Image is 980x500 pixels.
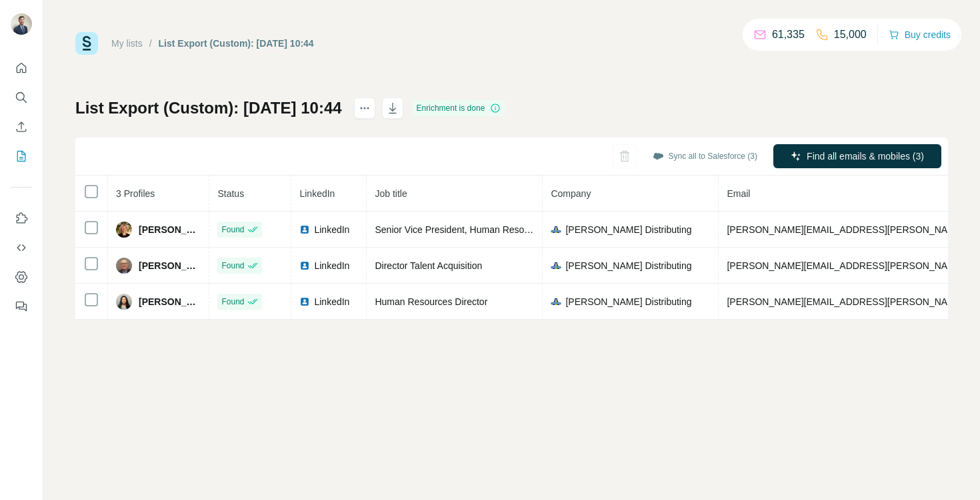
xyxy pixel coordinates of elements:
button: Search [11,85,32,109]
span: Director Talent Acquisition [375,260,482,271]
img: Avatar [11,13,32,35]
span: Find all emails & mobiles (3) [807,150,924,163]
img: company-logo [551,224,561,235]
span: [PERSON_NAME] [139,259,201,272]
span: LinkedIn [314,223,349,236]
div: List Export (Custom): [DATE] 10:44 [159,37,314,50]
span: [PERSON_NAME] Distributing [565,259,691,272]
img: Avatar [116,222,132,238]
h1: List Export (Custom): [DATE] 10:44 [75,97,342,119]
span: LinkedIn [314,295,349,308]
img: Avatar [116,258,132,274]
button: actions [354,97,375,119]
button: Use Surfe on LinkedIn [11,206,32,230]
button: Buy credits [889,25,951,44]
button: Enrich CSV [11,115,32,139]
button: Dashboard [11,265,32,289]
span: Job title [375,188,407,199]
span: Senior Vice President, Human Resources [375,224,547,235]
img: Avatar [116,294,132,310]
span: LinkedIn [314,259,349,272]
span: Found [221,260,244,272]
span: Found [221,296,244,308]
li: / [149,37,152,50]
img: company-logo [551,260,561,271]
span: 3 Profiles [116,188,155,199]
span: Human Resources Director [375,296,487,307]
button: Sync all to Salesforce (3) [643,146,767,166]
img: company-logo [551,296,561,307]
img: LinkedIn logo [299,260,310,271]
button: My lists [11,144,32,168]
span: Found [221,224,244,236]
p: 61,335 [772,27,805,43]
img: LinkedIn logo [299,296,310,307]
button: Find all emails & mobiles (3) [773,144,941,168]
span: [PERSON_NAME] Distributing [565,223,691,236]
span: [PERSON_NAME] [139,223,201,236]
span: LinkedIn [299,188,335,199]
button: Feedback [11,294,32,318]
img: LinkedIn logo [299,224,310,235]
span: Status [217,188,244,199]
span: [PERSON_NAME] Distributing [565,295,691,308]
button: Quick start [11,56,32,80]
img: Surfe Logo [75,32,98,55]
span: Email [727,188,750,199]
a: My lists [111,38,143,49]
span: Company [551,188,591,199]
span: [PERSON_NAME] [139,295,201,308]
div: Enrichment is done [413,100,505,116]
button: Use Surfe API [11,236,32,260]
p: 15,000 [834,27,867,43]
